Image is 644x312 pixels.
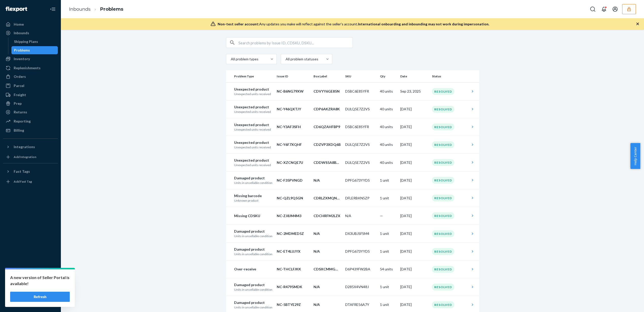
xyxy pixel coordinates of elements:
[14,65,41,71] div: Replenishments
[277,142,309,147] p: NC-Y6F7XQHF
[398,82,430,100] td: Sep 23, 2025
[14,144,35,149] div: Integrations
[398,171,430,189] td: [DATE]
[234,198,273,203] p: Unknown product
[10,274,70,287] p: A new version of Seller Portal is available!
[314,89,341,94] p: CDVYY6GE85N
[230,57,231,62] input: All problem types
[378,118,398,136] td: 40 units
[234,105,273,110] p: Unexpected product
[234,305,273,309] p: Units in unsellable condition
[277,231,309,236] p: NC-2MDMED5Z
[285,57,286,62] input: All problem statuses
[218,22,489,27] div: Any updates you make will reflect against the seller's account.
[343,189,378,207] td: DFLERBKN5ZP
[314,142,341,147] p: CDZVP3XDQ6B
[432,248,454,255] div: Resolved
[343,207,378,225] td: N/A
[234,122,273,127] p: Unexpected product
[398,260,430,278] td: [DATE]
[14,110,27,115] div: Returns
[277,249,309,254] p: NC-ET4LUJYX
[14,155,36,159] div: Add Integration
[218,22,259,26] span: Non-test seller account:
[588,4,598,14] button: Open Search Box
[398,207,430,225] td: [DATE]
[358,22,489,26] span: International onboarding and inbounding may not work during impersonation.
[398,189,430,207] td: [DATE]
[234,193,273,198] p: Missing barcode
[3,153,58,161] a: Add Integration
[3,82,58,90] a: Parcel
[432,124,454,130] div: Resolved
[277,196,309,201] p: NC-QZL9Q5GN
[343,118,378,136] td: D5BC6E8SYFR
[234,229,273,234] p: Damaged product
[343,100,378,118] td: DULQ5E7Z2VS
[432,301,454,308] div: Resolved
[234,287,273,292] p: Units in unsellable condition
[3,126,58,134] a: Billing
[610,4,620,14] button: Open account menu
[3,298,58,306] button: Give Feedback
[378,242,398,260] td: 1 unit
[314,284,341,289] p: N/A
[234,127,273,132] p: Unexpected units received
[432,141,454,148] div: Resolved
[234,176,273,181] p: Damaged product
[6,7,27,12] img: Flexport logo
[234,87,273,92] p: Unexpected product
[378,171,398,189] td: 1 unit
[432,88,454,95] div: Resolved
[432,284,454,290] div: Resolved
[3,178,58,186] a: Add Fast Tag
[378,154,398,171] td: 40 units
[3,167,58,176] button: Fast Tags
[3,73,58,81] a: Orders
[398,278,430,296] td: [DATE]
[343,70,378,82] th: SKU
[277,124,309,129] p: NC-Y3AF3SFH
[14,169,30,174] div: Fast Tags
[343,154,378,171] td: DULQ5E7Z2VS
[277,89,309,94] p: NC-B6NG79XW
[14,74,26,79] div: Orders
[314,213,341,218] p: CDCHRFM2LZX
[314,160,341,165] p: CDDWS5A8BVH
[100,6,123,12] a: Problems
[14,128,24,133] div: Billing
[314,267,341,272] p: CDSXCMMGWM9
[378,278,398,296] td: 1 unit
[314,231,341,236] p: N/A
[3,289,58,297] a: Help Center
[432,266,454,273] div: Resolved
[234,247,273,252] p: Damaged product
[378,260,398,278] td: 54 units
[398,118,430,136] td: [DATE]
[343,136,378,153] td: DULQ5E7Z2VS
[11,38,58,46] a: Shipping Plans
[277,302,309,307] p: NC-5BTYE29Z
[432,159,454,166] div: Resolved
[432,195,454,201] div: Resolved
[311,70,343,82] th: Box Label
[234,110,273,114] p: Unexpected units received
[343,242,378,260] td: DPFG673YYD5
[14,101,22,106] div: Prep
[14,83,24,88] div: Parcel
[275,70,311,82] th: Issue ID
[3,272,58,280] a: Settings
[378,225,398,242] td: 1 unit
[14,56,30,61] div: Inventory
[69,6,91,12] a: Inbounds
[432,106,454,113] div: Resolved
[3,64,58,72] a: Replenishments
[3,108,58,116] a: Returns
[398,70,430,82] th: Date
[234,282,273,287] p: Damaged product
[3,91,58,99] a: Freight
[3,29,58,37] a: Inbounds
[380,214,383,218] span: —
[398,136,430,153] td: [DATE]
[378,70,398,82] th: Qty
